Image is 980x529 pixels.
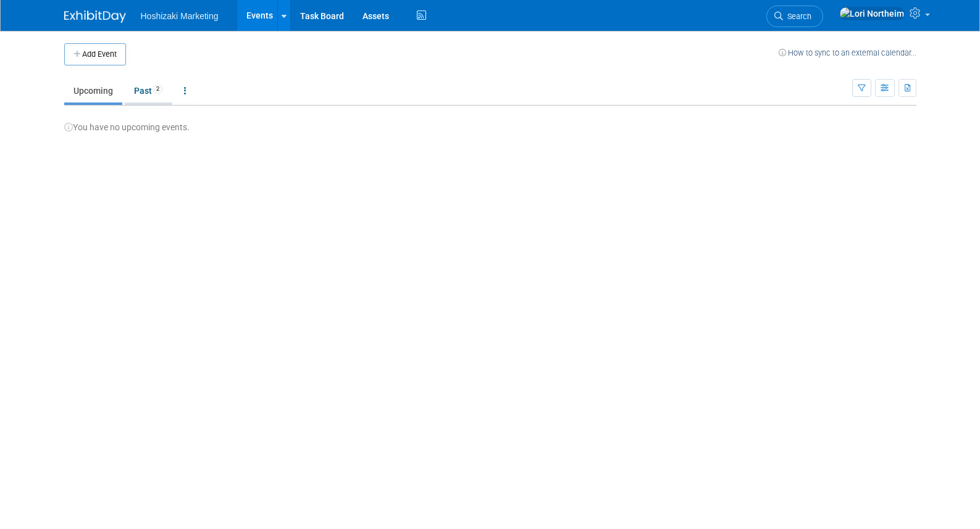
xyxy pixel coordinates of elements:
[64,79,122,102] a: Upcoming
[779,48,916,57] a: How to sync to an external calendar...
[141,11,219,21] span: Hoshizaki Marketing
[64,122,190,132] span: You have no upcoming events.
[783,12,811,21] span: Search
[64,10,126,23] img: ExhibitDay
[64,43,126,65] button: Add Event
[125,79,172,102] a: Past2
[153,85,163,94] span: 2
[766,6,823,27] a: Search
[839,7,905,20] img: Lori Northeim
